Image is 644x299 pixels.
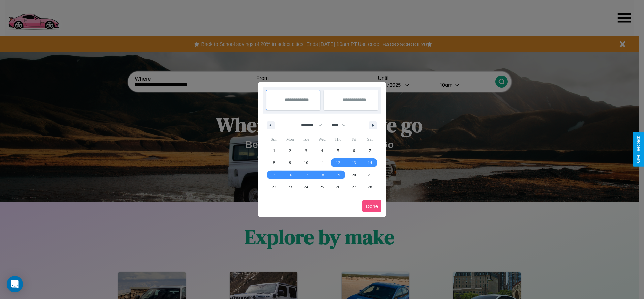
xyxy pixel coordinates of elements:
span: Fri [346,134,362,145]
span: 17 [304,169,308,181]
span: 13 [352,157,356,169]
span: 20 [352,169,356,181]
button: 6 [346,145,362,157]
button: 27 [346,181,362,193]
span: 15 [272,169,276,181]
span: 18 [320,169,324,181]
button: 20 [346,169,362,181]
button: 19 [330,169,346,181]
span: 10 [304,157,308,169]
button: 2 [282,145,298,157]
span: 27 [352,181,356,193]
button: 9 [282,157,298,169]
span: 25 [320,181,324,193]
span: Sat [362,134,378,145]
span: Mon [282,134,298,145]
button: 4 [314,145,330,157]
span: 4 [321,145,323,157]
button: 24 [298,181,314,193]
span: 12 [336,157,340,169]
span: 11 [320,157,324,169]
span: 9 [289,157,291,169]
span: 26 [336,181,340,193]
span: 5 [337,145,339,157]
span: 3 [305,145,307,157]
button: 8 [266,157,282,169]
button: 26 [330,181,346,193]
button: 23 [282,181,298,193]
div: Open Intercom Messenger [7,276,23,292]
button: Done [362,200,381,212]
span: 14 [368,157,372,169]
span: 23 [288,181,292,193]
button: 28 [362,181,378,193]
button: 7 [362,145,378,157]
span: 2 [289,145,291,157]
button: 1 [266,145,282,157]
button: 15 [266,169,282,181]
button: 16 [282,169,298,181]
span: 7 [369,145,371,157]
button: 14 [362,157,378,169]
span: 22 [272,181,276,193]
button: 11 [314,157,330,169]
button: 10 [298,157,314,169]
span: 1 [273,145,275,157]
button: 13 [346,157,362,169]
button: 3 [298,145,314,157]
span: Wed [314,134,330,145]
button: 22 [266,181,282,193]
span: Sun [266,134,282,145]
span: 16 [288,169,292,181]
span: 21 [368,169,372,181]
span: 28 [368,181,372,193]
span: 24 [304,181,308,193]
div: Give Feedback [636,136,641,163]
span: 8 [273,157,275,169]
button: 25 [314,181,330,193]
button: 21 [362,169,378,181]
span: Thu [330,134,346,145]
span: Tue [298,134,314,145]
span: 6 [353,145,355,157]
button: 5 [330,145,346,157]
button: 18 [314,169,330,181]
button: 12 [330,157,346,169]
button: 17 [298,169,314,181]
span: 19 [336,169,340,181]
